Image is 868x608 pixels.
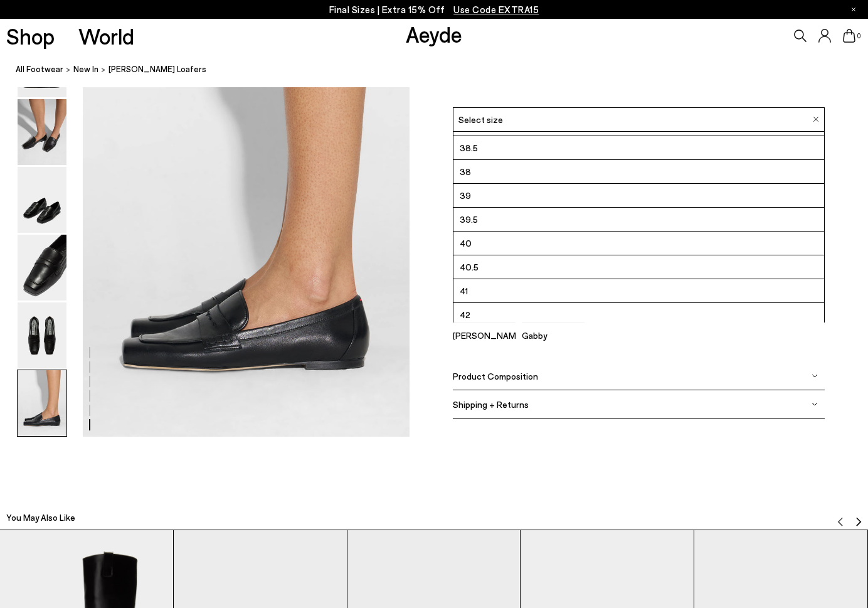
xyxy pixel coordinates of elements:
[73,63,98,76] a: New In
[453,330,516,341] p: [PERSON_NAME]
[453,398,529,409] span: Shipping + Returns
[460,235,472,250] span: 40
[835,508,845,526] button: Previous slide
[460,282,468,298] span: 41
[406,21,462,47] a: Aeyde
[6,25,55,47] a: Shop
[855,33,862,40] span: 0
[18,235,66,301] img: Lana Moccasin Loafers - Image 4
[16,53,868,87] nav: breadcrumb
[18,302,66,368] img: Lana Moccasin Loafers - Image 5
[835,517,845,527] img: svg%3E
[78,25,134,47] a: World
[812,401,818,407] img: svg%3E
[460,187,471,203] span: 39
[453,370,538,381] span: Product Composition
[460,211,478,227] span: 39.5
[460,139,478,155] span: 38.5
[18,167,66,233] img: Lana Moccasin Loafers - Image 3
[453,4,539,15] span: Navigate to /collections/ss25-final-sizes
[18,370,66,436] img: Lana Moccasin Loafers - Image 6
[73,64,98,74] span: New In
[329,2,539,18] p: Final Sizes | Extra 15% Off
[522,330,585,341] p: Gabby
[18,99,66,165] img: Lana Moccasin Loafers - Image 2
[6,511,75,524] h2: You May Also Like
[854,517,864,527] img: svg%3E
[812,373,818,379] img: svg%3E
[460,259,479,274] span: 40.5
[16,63,63,76] a: All Footwear
[843,29,855,43] a: 0
[458,112,503,125] span: Select size
[854,508,864,526] button: Next slide
[460,163,471,179] span: 38
[460,306,470,322] span: 42
[109,63,206,76] span: [PERSON_NAME] Loafers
